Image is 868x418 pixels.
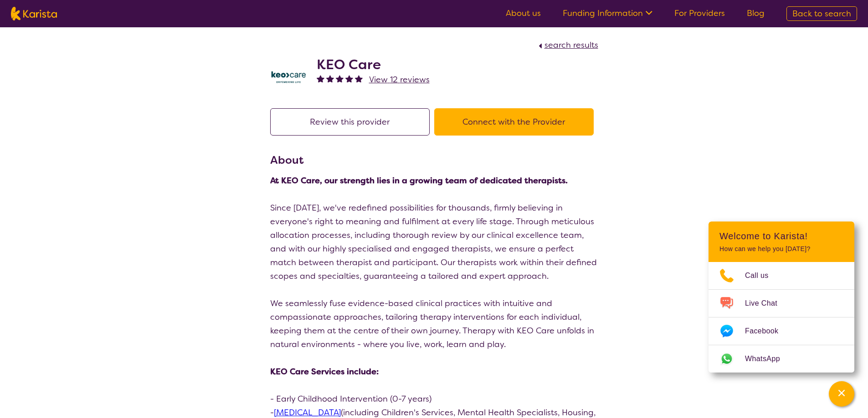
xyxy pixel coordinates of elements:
[270,175,568,186] strong: At KEO Care, our strength lies in a growing team of dedicated therapists.
[745,269,780,282] span: Call us
[434,116,598,127] a: Connect with the Provider
[270,392,598,406] p: - Early Childhood Intervention (0-7 years)
[270,201,598,283] p: Since [DATE], we've redefined possibilities for thousands, firmly believing in everyone's right t...
[674,8,725,19] a: For Providers
[719,245,843,253] p: How can we help you [DATE]?
[336,75,344,82] img: fullstar
[434,108,594,136] button: Connect with the Provider
[829,381,854,407] button: Channel Menu
[745,352,791,366] span: WhatsApp
[274,407,341,418] a: [MEDICAL_DATA]
[270,70,307,83] img: a39ze0iqsfmbvtwnthmw.png
[709,222,854,373] div: Channel Menu
[11,7,57,20] img: Karista logo
[270,108,430,136] button: Review this provider
[270,152,598,168] h3: About
[317,75,324,82] img: fullstar
[369,73,430,86] a: View 12 reviews
[355,75,363,82] img: fullstar
[719,231,843,242] h2: Welcome to Karista!
[747,8,765,19] a: Blog
[745,324,789,338] span: Facebook
[563,8,652,19] a: Funding Information
[506,8,541,19] a: About us
[270,366,379,377] strong: KEO Care Services include:
[709,262,854,373] ul: Choose channel
[709,345,854,373] a: Web link opens in a new tab.
[326,75,334,82] img: fullstar
[786,6,857,21] a: Back to search
[270,297,598,351] p: We seamlessly fuse evidence-based clinical practices with intuitive and compassionate approaches,...
[544,40,598,50] span: search results
[369,74,430,85] span: View 12 reviews
[536,40,598,50] a: search results
[270,116,434,127] a: Review this provider
[345,75,353,82] img: fullstar
[745,297,788,310] span: Live Chat
[792,8,851,19] span: Back to search
[317,56,430,73] h2: KEO Care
